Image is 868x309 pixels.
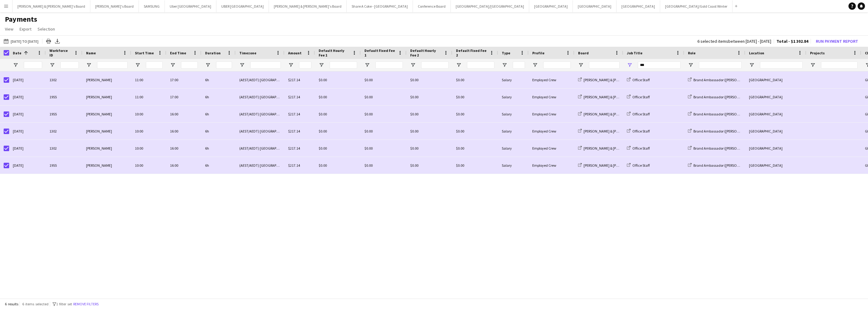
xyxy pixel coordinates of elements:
div: $0.00 [361,106,407,122]
div: Salary [498,71,529,88]
span: Brand Ambassador ([PERSON_NAME]) [693,78,753,82]
div: Employed Crew [529,106,574,122]
button: Open Filter Menu [13,62,18,68]
div: (AEST/AEDT) [GEOGRAPHIC_DATA] [236,123,284,140]
div: (AEST/AEDT) [GEOGRAPHIC_DATA] [236,71,284,88]
span: Brand Ambassador ([PERSON_NAME]) [693,112,753,116]
div: 16:00 [166,157,201,174]
span: 6 items selected [22,302,49,306]
a: Brand Ambassador ([PERSON_NAME]) [688,78,753,82]
div: Employed Crew [529,123,574,140]
div: $0.00 [407,89,452,105]
div: Employed Crew [529,140,574,157]
input: Default Hourly Fee 2 Filter Input [421,61,449,69]
input: Date Filter Input [24,61,42,69]
span: Office Staff [632,146,650,151]
span: View [5,26,13,32]
div: $0.00 [407,106,452,122]
div: [DATE] [9,89,46,105]
button: [GEOGRAPHIC_DATA] [529,0,573,12]
span: [PERSON_NAME] [86,163,112,168]
div: 6h [201,106,236,122]
div: (AEST/AEDT) [GEOGRAPHIC_DATA] [236,89,284,105]
div: [GEOGRAPHIC_DATA] [745,157,806,174]
button: [GEOGRAPHIC_DATA] [617,0,660,12]
button: Open Filter Menu [410,62,416,68]
button: Open Filter Menu [86,62,92,68]
div: [GEOGRAPHIC_DATA] [745,123,806,140]
input: Default Fixed Fee 2 Filter Input [467,61,494,69]
span: Brand Ambassador ([PERSON_NAME]) [693,146,753,151]
div: 10:00 [131,123,166,140]
div: $0.00 [452,71,498,88]
div: 1955 [46,157,82,174]
div: [DATE] [9,157,46,174]
span: Start Time [135,51,154,55]
input: Profile Filter Input [543,61,571,69]
button: Open Filter Menu [319,62,324,68]
div: (AEST/AEDT) [GEOGRAPHIC_DATA] [236,106,284,122]
button: Open Filter Menu [688,62,693,68]
div: Employed Crew [529,71,574,88]
div: $0.00 [361,157,407,174]
div: [DATE] [9,123,46,140]
a: [PERSON_NAME] & [PERSON_NAME]'s Board [578,112,651,116]
span: [PERSON_NAME] & [PERSON_NAME]'s Board [584,129,651,133]
input: Workforce ID Filter Input [60,61,79,69]
div: 1955 [46,106,82,122]
app-action-btn: Print [45,38,52,45]
span: Location [749,51,764,55]
button: Open Filter Menu [749,62,754,68]
input: Default Fixed Fee 1 Filter Input [375,61,403,69]
span: Brand Ambassador ([PERSON_NAME]) [693,129,753,133]
a: Office Staff [627,163,650,168]
div: [GEOGRAPHIC_DATA] [745,89,806,105]
span: [PERSON_NAME] & [PERSON_NAME]'s Board [584,95,651,99]
button: Open Filter Menu [205,62,211,68]
div: $0.00 [361,89,407,105]
button: Open Filter Menu [49,62,55,68]
span: Role [688,51,696,55]
button: [PERSON_NAME] & [PERSON_NAME]'s Board [269,0,347,12]
div: [DATE] [9,106,46,122]
button: [GEOGRAPHIC_DATA] [573,0,617,12]
a: [PERSON_NAME] & [PERSON_NAME]'s Board [578,129,651,133]
div: [DATE] [9,71,46,88]
input: Start Time Filter Input [146,61,163,69]
div: $0.00 [315,157,361,174]
div: $0.00 [361,71,407,88]
a: Brand Ambassador ([PERSON_NAME]) [688,112,753,116]
a: View [2,25,16,33]
input: Amount Filter Input [299,61,311,69]
div: 1302 [46,71,82,88]
button: Open Filter Menu [288,62,294,68]
div: $0.00 [407,157,452,174]
span: Board [578,51,589,55]
div: $0.00 [315,71,361,88]
div: $0.00 [452,123,498,140]
button: Open Filter Menu [239,62,245,68]
span: Default Hourly Fee 2 [410,48,441,57]
div: Salary [498,140,529,157]
span: [PERSON_NAME] [86,78,112,82]
div: $0.00 [361,140,407,157]
span: $217.14 [288,129,300,133]
div: 10:00 [131,106,166,122]
div: $0.00 [452,89,498,105]
div: 17:00 [166,89,201,105]
span: Default Hourly Fee 1 [319,48,350,57]
div: $0.00 [407,140,452,157]
a: [PERSON_NAME] & [PERSON_NAME]'s Board [578,146,651,151]
span: $217.14 [288,95,300,99]
span: End Time [170,51,186,55]
div: 6h [201,140,236,157]
a: Brand Ambassador ([PERSON_NAME]) [688,146,753,151]
div: 16:00 [166,106,201,122]
div: 16:00 [166,123,201,140]
span: Total - $1 302.84 [776,38,808,44]
div: $0.00 [407,71,452,88]
button: [DATE] to [DATE] [2,38,40,45]
div: [GEOGRAPHIC_DATA] [745,71,806,88]
button: [PERSON_NAME]'s Board [90,0,139,12]
span: $217.14 [288,146,300,151]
